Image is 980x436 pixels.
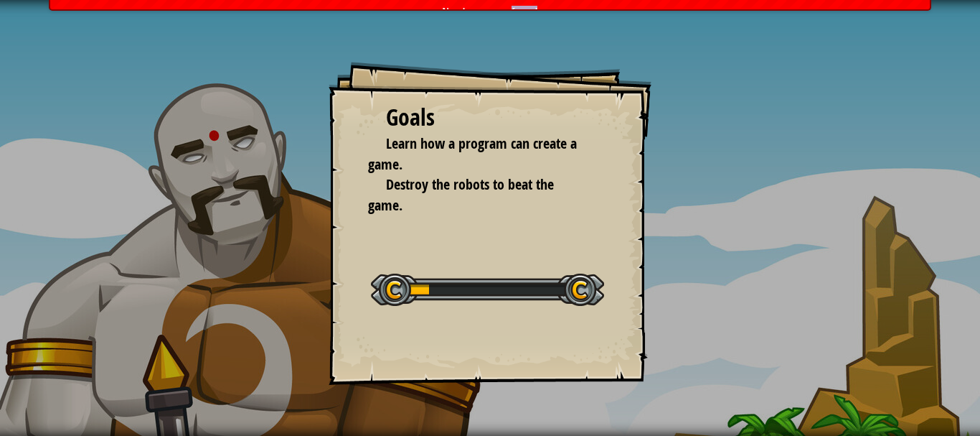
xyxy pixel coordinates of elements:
[368,175,554,215] span: Destroy the robots to beat the game.
[443,6,538,17] span: No classrooms found
[386,101,594,134] div: Goals
[368,134,577,174] span: Learn how a program can create a game.
[368,134,590,175] li: Learn how a program can create a game.
[368,175,590,215] li: Destroy the robots to beat the game.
